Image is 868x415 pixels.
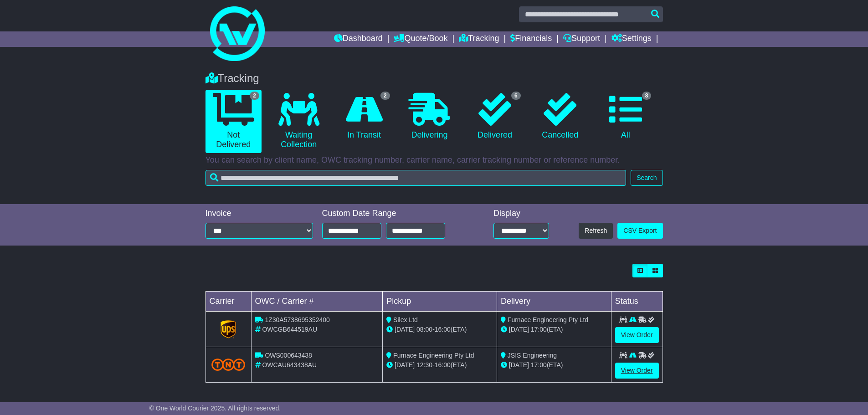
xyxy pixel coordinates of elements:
button: Refresh [579,223,613,239]
div: Custom Date Range [322,209,468,219]
td: Pickup [383,292,497,312]
img: GetCarrierServiceLogo [221,320,236,338]
td: OWC / Carrier # [251,292,383,312]
span: Furnace Engineering Pty Ltd [393,352,474,359]
td: Delivery [497,292,611,312]
button: Search [631,170,663,186]
span: 17:00 [531,361,547,369]
span: 2 [250,92,259,100]
a: Cancelled [532,90,588,143]
div: - (ETA) [386,360,493,370]
a: CSV Export [617,223,663,239]
span: 17:00 [531,326,547,333]
span: 1Z30A5738695352400 [265,316,329,323]
div: Invoice [205,209,313,219]
span: 12:30 [416,361,432,369]
span: [DATE] [395,326,415,333]
a: 2 In Transit [336,90,392,143]
a: Delivering [401,90,457,143]
span: OWCAU643438AU [262,361,317,369]
span: OWS000643438 [265,352,312,359]
div: Tracking [201,72,668,85]
span: 16:00 [435,361,451,369]
span: © One World Courier 2025. All rights reserved. [149,405,281,412]
a: Settings [611,31,652,47]
img: TNT_Domestic.png [211,359,246,371]
a: Waiting Collection [271,90,327,153]
span: 6 [511,92,521,100]
span: 08:00 [416,326,432,333]
a: View Order [615,363,659,379]
a: Tracking [459,31,499,47]
span: JSIS Engineering [508,352,557,359]
a: 2 Not Delivered [205,90,262,153]
a: View Order [615,327,659,343]
td: Status [611,292,663,312]
span: Silex Ltd [393,316,418,323]
a: 6 Delivered [467,90,523,143]
div: Display [493,209,549,219]
a: Support [563,31,600,47]
span: 2 [380,92,390,100]
a: Dashboard [334,31,383,47]
a: Quote/Book [394,31,447,47]
span: [DATE] [395,361,415,369]
a: Financials [510,31,552,47]
div: - (ETA) [386,325,493,334]
div: (ETA) [501,325,607,334]
div: (ETA) [501,360,607,370]
a: 8 All [597,90,653,143]
span: [DATE] [509,326,529,333]
p: You can search by client name, OWC tracking number, carrier name, carrier tracking number or refe... [205,155,663,165]
span: OWCGB644519AU [262,326,317,333]
td: Carrier [205,292,251,312]
span: [DATE] [509,361,529,369]
span: Furnace Engineering Pty Ltd [508,316,588,323]
span: 8 [642,92,652,100]
span: 16:00 [435,326,451,333]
